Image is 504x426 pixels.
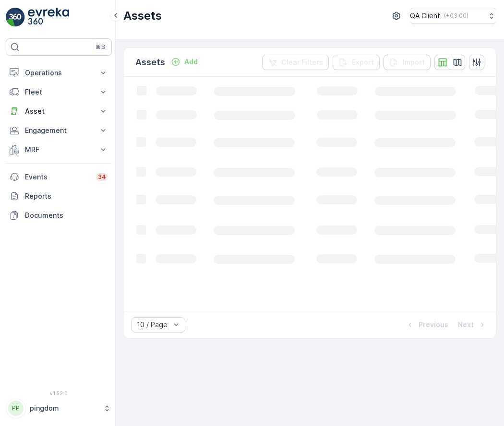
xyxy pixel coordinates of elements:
[410,8,496,24] button: QA Client(+03:00)
[6,187,112,206] a: Reports
[6,167,112,187] a: Events34
[25,106,93,116] p: Asset
[167,56,202,68] button: Add
[6,140,112,159] button: MRF
[25,145,93,154] p: MRF
[28,8,69,27] img: logo_light-DOdMpM7g.png
[6,102,112,121] button: Asset
[404,319,449,331] button: Previous
[6,63,112,83] button: Operations
[135,56,165,69] p: Assets
[123,8,162,24] p: Assets
[262,55,329,70] button: Clear Filters
[25,87,93,97] p: Fleet
[6,8,25,27] img: logo
[458,320,474,330] p: Next
[25,68,93,78] p: Operations
[6,83,112,102] button: Fleet
[6,390,112,396] span: v 1.52.0
[96,43,105,51] p: ⌘B
[25,211,108,220] p: Documents
[419,320,448,330] p: Previous
[8,401,24,416] div: PP
[25,172,90,182] p: Events
[403,58,425,67] p: Import
[30,403,98,413] p: pingdom
[444,12,468,20] p: ( +03:00 )
[384,55,431,70] button: Import
[281,58,323,67] p: Clear Filters
[25,126,93,135] p: Engagement
[25,191,108,201] p: Reports
[6,121,112,140] button: Engagement
[333,55,380,70] button: Export
[98,173,106,181] p: 34
[6,398,112,418] button: PPpingdom
[6,206,112,225] a: Documents
[352,58,374,67] p: Export
[410,11,440,21] p: QA Client
[457,319,488,331] button: Next
[184,57,198,67] p: Add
